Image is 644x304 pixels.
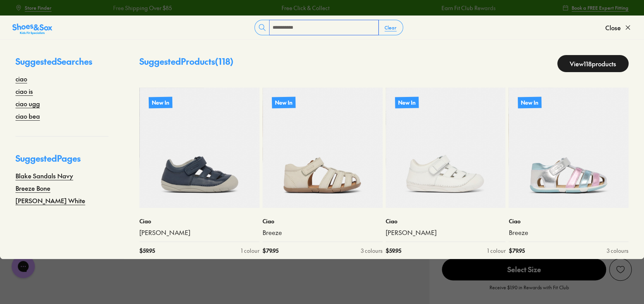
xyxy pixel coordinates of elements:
div: 1 colour [487,247,505,255]
a: ciao is [15,86,33,96]
a: Free Shipping Over $85 [113,4,172,12]
p: Receive $1.90 in Rewards with Fit Club [489,284,568,298]
p: New In [272,97,295,108]
span: $ 79.95 [508,247,524,255]
a: New In [139,88,259,208]
button: Add to Wishlist [609,258,632,281]
a: Breeze [508,228,629,237]
p: Ciao [386,217,506,225]
a: Breeze Bone [15,183,50,193]
div: 3 colours [361,247,383,255]
a: ciao bea [15,111,40,121]
button: Clear [378,21,403,35]
a: ciao ugg [15,99,40,108]
div: 3 colours [607,247,629,255]
p: Suggested Pages [15,152,108,171]
a: Free Click & Collect [281,4,329,12]
a: Breeze [263,228,383,237]
div: 1 colour [241,247,259,255]
button: Close [605,19,632,36]
a: View118products [557,55,629,72]
p: Ciao [508,217,629,225]
span: ( 118 ) [215,55,234,67]
img: SNS_Logo_Responsive.svg [12,23,52,35]
span: Select Size [442,259,606,280]
a: Blake Sandals Navy [15,171,73,180]
span: $ 59.95 [386,247,401,255]
span: Store Finder [25,4,52,11]
a: New In [386,88,506,208]
a: Book a FREE Expert Fitting [562,1,629,15]
p: New In [518,97,541,108]
a: Earn Fit Club Rewards [441,4,495,12]
a: Store Finder [15,1,52,15]
p: New In [395,97,418,108]
p: Ciao [139,217,259,225]
button: Select Size [442,258,606,281]
p: Suggested Products [139,55,234,72]
p: New In [149,97,172,108]
a: Shoes &amp; Sox [12,21,52,34]
p: Ciao [263,217,383,225]
span: Book a FREE Expert Fitting [572,4,629,11]
a: New In [263,88,383,208]
a: [PERSON_NAME] White [15,196,85,205]
span: Close [605,23,621,32]
a: New In [508,88,629,208]
a: [PERSON_NAME] [386,228,506,237]
iframe: Gorgias live chat messenger [8,252,39,281]
span: $ 59.95 [139,247,155,255]
a: [PERSON_NAME] [139,228,259,237]
span: $ 79.95 [263,247,278,255]
a: ciao [15,74,27,83]
p: Suggested Searches [15,55,108,74]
